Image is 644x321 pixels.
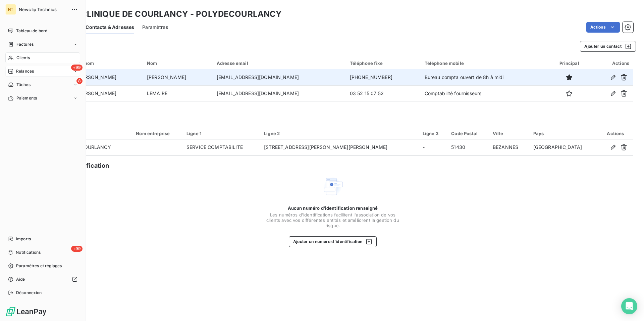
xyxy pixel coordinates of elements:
[423,131,443,136] div: Ligne 3
[213,69,346,85] td: [EMAIL_ADDRESS][DOMAIN_NAME]
[350,61,417,66] div: Téléphone fixe
[16,236,31,242] span: Imports
[419,139,447,156] td: -
[451,131,485,136] div: Code Postal
[16,68,34,74] span: Relances
[77,61,139,66] div: Prénom
[16,249,41,255] span: Notifications
[322,176,343,197] img: Empty state
[186,131,256,136] div: Ligne 1
[16,41,34,47] span: Factures
[421,69,549,85] td: Bureau compta ouvert de 8h à midi
[143,85,213,102] td: LEMAIRE
[264,131,415,136] div: Ligne 2
[182,139,260,156] td: SERVICE COMPTABILITE
[594,61,629,66] div: Actions
[71,65,83,71] span: +99
[86,24,134,31] span: Contacts & Adresses
[16,28,47,34] span: Tableau de bord
[5,4,16,15] div: NT
[73,85,143,102] td: [PERSON_NAME]
[493,131,525,136] div: Ville
[142,24,168,31] span: Paramètres
[553,61,586,66] div: Principal
[260,139,419,156] td: [STREET_ADDRESS][PERSON_NAME][PERSON_NAME]
[346,85,421,102] td: 03 52 15 07 52
[529,139,598,156] td: [GEOGRAPHIC_DATA]
[16,290,42,296] span: Déconnexion
[288,205,378,211] span: Aucun numéro d’identification renseigné
[16,276,25,282] span: Aide
[143,69,213,85] td: [PERSON_NAME]
[136,131,178,136] div: Nom entreprise
[217,61,342,66] div: Adresse email
[421,85,549,102] td: Comptabilité fournisseurs
[425,61,545,66] div: Téléphone mobile
[289,236,377,247] button: Ajouter un numéro d’identification
[19,7,67,12] span: Newclip Technics
[533,131,594,136] div: Pays
[5,306,47,317] img: Logo LeanPay
[59,8,282,20] h3: POLYCLINIQUE DE COURLANCY - POLYDECOURLANCY
[16,82,31,88] span: Tâches
[586,22,620,33] button: Actions
[71,246,83,252] span: +99
[266,212,400,228] span: Les numéros d'identifications facilitent l'association de vos clients avec vos différentes entité...
[621,298,637,314] div: Open Intercom Messenger
[346,69,421,85] td: [PHONE_NUMBER]
[447,139,489,156] td: 51430
[213,85,346,102] td: [EMAIL_ADDRESS][DOMAIN_NAME]
[16,263,62,269] span: Paramètres et réglages
[489,139,529,156] td: BEZANNES
[16,55,30,61] span: Clients
[580,41,636,52] button: Ajouter un contact
[5,274,80,285] a: Aide
[602,131,629,136] div: Actions
[73,69,143,85] td: [PERSON_NAME]
[76,78,83,84] span: 8
[147,61,209,66] div: Nom
[16,95,37,101] span: Paiements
